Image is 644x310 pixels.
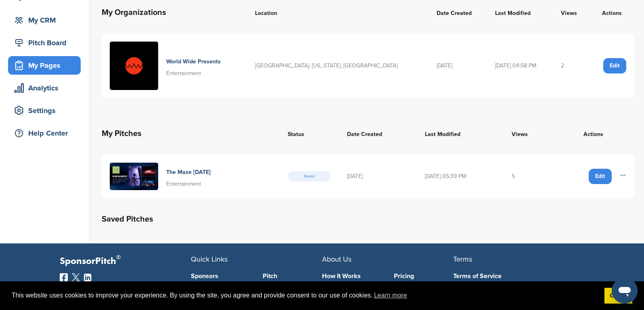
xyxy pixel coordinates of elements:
[504,119,553,148] th: Views
[102,213,634,226] h2: Saved Pitches
[417,155,504,198] td: [DATE] 05:39 PM
[116,252,121,262] span: ®
[12,13,81,27] div: My CRM
[247,34,429,98] td: [GEOGRAPHIC_DATA], [US_STATE], [GEOGRAPHIC_DATA]
[166,57,221,66] h4: World Wide Presents
[394,273,454,279] a: Pricing
[166,70,201,77] span: Entertainment
[12,289,598,302] span: This website uses cookies to improve your experience. By using the site, you agree and provide co...
[60,273,68,281] img: Facebook
[612,278,638,304] iframe: Button to launch messaging window
[553,119,634,148] th: Actions
[8,34,81,52] a: Pitch Board
[504,155,553,198] td: 5
[110,42,158,90] img: 506020664 717971873942188 5954278474043597247 n
[288,171,331,182] span: Posted
[339,119,417,148] th: Date Created
[12,103,81,118] div: Settings
[60,256,191,267] p: SponsorPitch
[191,273,251,279] a: Sponsors
[453,273,572,279] a: Terms of Service
[8,79,81,97] a: Analytics
[12,126,81,140] div: Help Center
[8,101,81,120] a: Settings
[553,34,590,98] td: 2
[191,255,228,264] span: Quick Links
[12,81,81,95] div: Analytics
[166,168,211,177] h4: The Maze [DATE]
[110,163,158,190] img: 4
[322,273,382,279] a: How It Works
[373,289,408,302] a: learn more about cookies
[417,119,504,148] th: Last Modified
[603,58,626,73] a: Edit
[339,155,417,198] td: [DATE]
[453,255,472,264] span: Terms
[12,58,81,73] div: My Pages
[110,42,239,90] a: 506020664 717971873942188 5954278474043597247 n World Wide Presents Entertainment
[110,163,272,190] a: 4 The Maze [DATE] Entertainment
[8,56,81,75] a: My Pages
[604,288,632,304] a: dismiss cookie message
[102,119,280,148] th: My Pitches
[589,169,612,184] a: Edit
[263,273,322,279] a: Pitch
[487,34,552,98] td: [DATE] 04:58 PM
[8,124,81,142] a: Help Center
[280,119,339,148] th: Status
[8,11,81,29] a: My CRM
[166,180,201,187] span: Entertainment
[322,255,351,264] span: About Us
[72,273,80,281] img: Twitter
[12,36,81,50] div: Pitch Board
[429,34,487,98] td: [DATE]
